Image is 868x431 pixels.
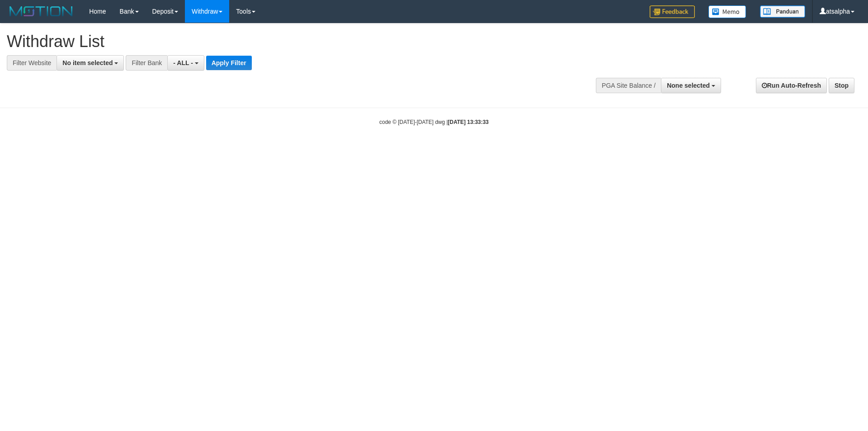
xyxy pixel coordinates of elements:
[126,55,167,71] div: Filter Bank
[7,5,75,18] img: MOTION_logo.png
[167,55,204,71] button: - ALL -
[661,78,721,93] button: None selected
[206,56,252,70] button: Apply Filter
[7,33,570,51] h1: Withdraw List
[57,55,124,71] button: No item selected
[173,59,193,66] span: - ALL -
[756,78,827,93] a: Run Auto-Refresh
[829,78,854,93] a: Stop
[448,119,489,125] strong: [DATE] 13:33:33
[596,78,661,93] div: PGA Site Balance /
[760,5,805,18] img: panduan.png
[7,55,57,71] div: Filter Website
[708,5,746,18] img: Button%20Memo.svg
[379,119,489,125] small: code © [DATE]-[DATE] dwg |
[667,82,710,89] span: None selected
[62,59,113,66] span: No item selected
[650,5,695,18] img: Feedback.jpg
